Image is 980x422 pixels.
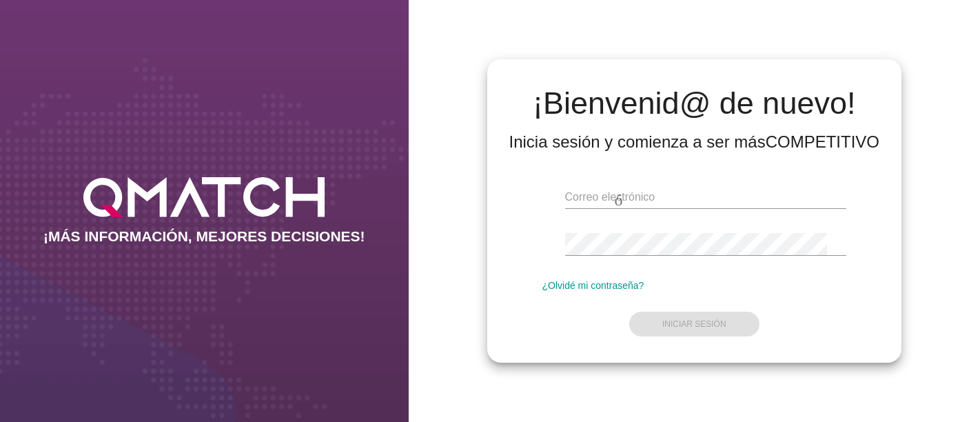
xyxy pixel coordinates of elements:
[533,86,855,121] font: ¡Bienvenid@ de nuevo!
[43,228,365,244] font: ¡MÁS INFORMACIÓN, MEJORES DECISIONES!
[412,189,689,205] font: correo electrónico
[509,132,766,151] font: Inicia sesión y comienza a ser más
[766,132,879,151] font: COMPETITIVO
[433,236,668,252] font: huella dactilar
[747,236,929,252] font: visibilidad
[542,280,644,291] font: ¿Olvidé mi contraseña?
[565,186,847,208] input: Correo electrónico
